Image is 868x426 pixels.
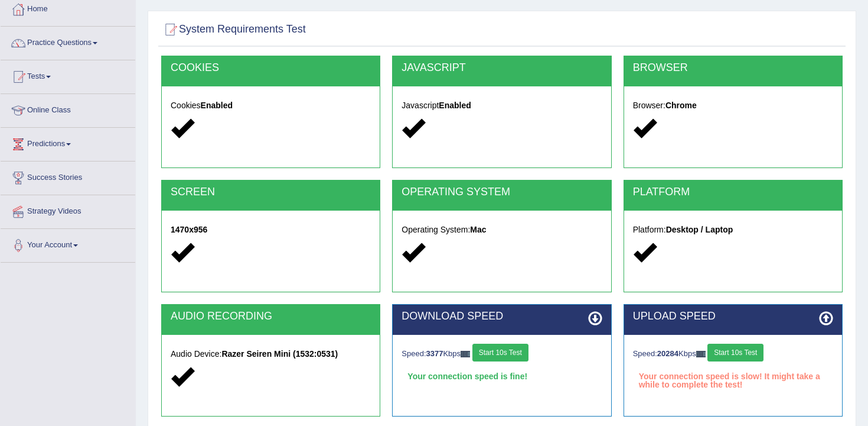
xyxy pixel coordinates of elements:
[633,225,833,234] h5: Platform:
[426,349,443,358] strong: 3377
[707,344,763,362] button: Start 10s Test
[696,351,706,357] img: ajax-loader-fb-connection.gif
[1,162,135,191] a: Success Stories
[633,101,833,110] h5: Browser:
[657,349,678,358] strong: 20284
[1,195,135,225] a: Strategy Videos
[171,350,371,359] h5: Audio Device:
[633,367,833,385] div: Your connection speed is slow! It might take a while to complete the test!
[171,311,371,322] h2: AUDIO RECORDING
[402,186,602,198] h2: OPERATING SYSTEM
[171,101,371,110] h5: Cookies
[665,101,697,110] strong: Chrome
[161,21,306,38] h2: System Requirements Test
[402,344,602,364] div: Speed: Kbps
[1,27,135,56] a: Practice Questions
[171,186,371,198] h2: SCREEN
[1,60,135,90] a: Tests
[171,62,371,74] h2: COOKIES
[439,101,471,110] strong: Enabled
[633,62,833,74] h2: BROWSER
[461,351,470,357] img: ajax-loader-fb-connection.gif
[1,229,135,259] a: Your Account
[402,62,602,74] h2: JAVASCRIPT
[633,186,833,198] h2: PLATFORM
[470,225,486,234] strong: Mac
[633,344,833,364] div: Speed: Kbps
[472,344,528,362] button: Start 10s Test
[1,94,135,124] a: Online Class
[633,311,833,322] h2: UPLOAD SPEED
[201,101,233,110] strong: Enabled
[402,101,602,110] h5: Javascript
[171,225,207,234] strong: 1470x956
[666,225,733,234] strong: Desktop / Laptop
[402,225,602,234] h5: Operating System:
[402,311,602,322] h2: DOWNLOAD SPEED
[221,349,338,359] strong: Razer Seiren Mini (1532:0531)
[402,367,602,385] div: Your connection speed is fine!
[1,128,135,157] a: Predictions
